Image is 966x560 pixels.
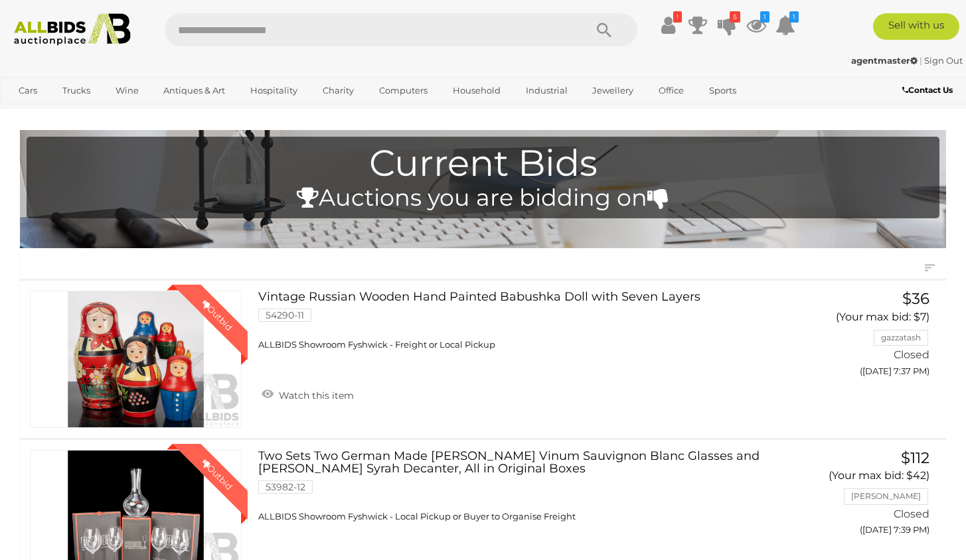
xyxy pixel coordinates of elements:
[33,143,933,184] h1: Current Bids
[659,13,679,37] a: !
[268,291,782,350] a: Vintage Russian Wooden Hand Painted Babushka Doll with Seven Layers 54290-11 ALLBIDS Showroom Fys...
[802,450,933,543] a: $112 (Your max bid: $42) [PERSON_NAME] Closed ([DATE] 7:39 PM)
[873,13,960,40] a: Sell with us
[155,80,234,102] a: Antiques & Art
[650,80,692,102] a: Office
[924,55,963,66] a: Sign Out
[370,80,436,102] a: Computers
[30,291,242,427] a: Outbid
[775,13,795,37] a: 1
[10,80,46,102] a: Cars
[187,444,248,505] div: Outbid
[7,13,137,46] img: Allbids.com.au
[444,80,509,102] a: Household
[673,11,682,23] i: !
[187,285,248,346] div: Outbid
[902,83,956,98] a: Contact Us
[584,80,642,102] a: Jewellery
[107,80,147,102] a: Wine
[730,11,740,23] i: 5
[920,55,922,66] span: |
[902,85,953,95] b: Contact Us
[802,291,933,384] a: $36 (Your max bid: $7) gazzatash Closed ([DATE] 7:37 PM)
[54,80,99,102] a: Trucks
[851,55,920,66] a: agentmaster
[314,80,362,102] a: Charity
[700,80,745,102] a: Sports
[760,11,769,23] i: 1
[276,389,354,401] span: Watch this item
[901,449,929,467] span: $112
[717,13,737,37] a: 5
[517,80,576,102] a: Industrial
[789,11,799,23] i: 1
[851,55,918,66] strong: agentmaster
[33,185,933,211] h4: Auctions you are bidding on
[902,289,929,308] span: $36
[268,450,782,523] a: Two Sets Two German Made [PERSON_NAME] Vinum Sauvignon Blanc Glasses and [PERSON_NAME] Syrah Deca...
[242,80,306,102] a: Hospitality
[746,13,766,37] a: 1
[258,384,357,404] a: Watch this item
[571,13,637,46] button: Search
[10,102,121,123] a: [GEOGRAPHIC_DATA]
